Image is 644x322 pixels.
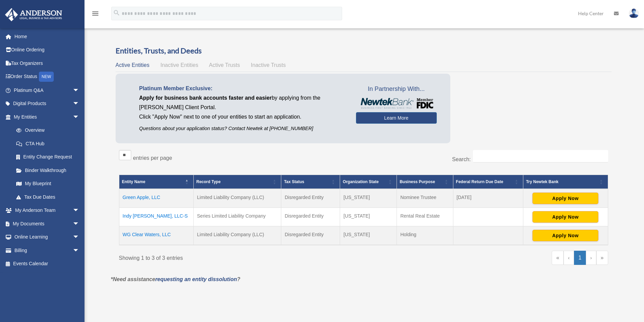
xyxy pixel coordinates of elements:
a: Online Learningarrow_drop_down [5,230,90,244]
a: Events Calendar [5,257,90,271]
p: Click "Apply Now" next to one of your entities to start an application. [139,112,346,122]
td: Holding [397,226,453,245]
a: Last [596,251,608,265]
td: WG Clear Waters, LLC [119,226,193,245]
p: by applying from the [PERSON_NAME] Client Portal. [139,93,346,112]
a: 1 [574,251,586,265]
a: My Anderson Teamarrow_drop_down [5,204,90,217]
span: arrow_drop_down [73,217,86,231]
div: NEW [39,72,54,82]
td: Series Limited Liability Company [193,208,281,226]
td: Disregarded Entity [281,208,340,226]
a: My Entitiesarrow_drop_down [5,110,86,124]
span: Inactive Trusts [251,62,286,68]
td: Indy [PERSON_NAME], LLC-S [119,208,193,226]
span: Active Entities [116,62,149,68]
span: Federal Return Due Date [456,179,503,184]
img: Anderson Advisors Platinum Portal [3,8,64,21]
a: CTA Hub [9,137,86,150]
button: Apply Now [532,230,598,241]
td: Rental Real Estate [397,208,453,226]
a: Digital Productsarrow_drop_down [5,97,90,110]
a: First [552,251,564,265]
a: Entity Change Request [9,150,86,164]
td: Disregarded Entity [281,226,340,245]
a: Binder Walkthrough [9,164,86,177]
a: Platinum Q&Aarrow_drop_down [5,83,90,97]
span: arrow_drop_down [73,110,86,124]
p: Questions about your application status? Contact Newtek at [PHONE_NUMBER] [139,124,346,133]
span: arrow_drop_down [73,204,86,218]
a: Billingarrow_drop_down [5,244,90,257]
th: Business Purpose: Activate to sort [397,175,453,189]
div: Try Newtek Bank [526,178,598,186]
span: Active Trusts [209,62,240,68]
span: arrow_drop_down [73,244,86,257]
h3: Entities, Trusts, and Deeds [116,46,612,56]
span: Inactive Entities [160,62,198,68]
td: Green Apple, LLC [119,189,193,208]
span: Business Purpose [400,179,435,184]
td: [US_STATE] [340,226,397,245]
img: NewtekBankLogoSM.png [359,98,433,109]
td: Nominee Trustee [397,189,453,208]
span: Organization State [343,179,379,184]
a: Tax Due Dates [9,190,86,204]
div: Showing 1 to 3 of 3 entries [119,251,359,263]
p: Platinum Member Exclusive: [139,84,346,93]
img: User Pic [629,8,639,18]
span: arrow_drop_down [73,97,86,111]
i: search [113,9,120,17]
span: arrow_drop_down [73,83,86,97]
a: Previous [564,251,574,265]
a: Tax Organizers [5,56,90,70]
a: My Documentsarrow_drop_down [5,217,90,230]
span: Apply for business bank accounts faster and easier [139,95,272,101]
td: [US_STATE] [340,189,397,208]
th: Record Type: Activate to sort [193,175,281,189]
label: entries per page [133,155,172,161]
th: Entity Name: Activate to invert sorting [119,175,193,189]
th: Federal Return Due Date: Activate to sort [453,175,523,189]
td: Limited Liability Company (LLC) [193,189,281,208]
a: menu [91,12,99,18]
button: Apply Now [532,193,598,204]
span: In Partnership With... [356,84,437,95]
td: [DATE] [453,189,523,208]
td: [US_STATE] [340,208,397,226]
a: Home [5,30,90,43]
label: Search: [452,156,471,162]
a: Online Ordering [5,43,90,57]
a: Learn More [356,112,437,124]
a: My Blueprint [9,177,86,191]
button: Apply Now [532,211,598,223]
a: Next [586,251,596,265]
th: Organization State: Activate to sort [340,175,397,189]
a: requesting an entity dissolution [155,276,237,282]
td: Disregarded Entity [281,189,340,208]
span: Record Type [196,179,221,184]
th: Try Newtek Bank : Activate to sort [523,175,608,189]
i: menu [91,9,99,18]
a: Order StatusNEW [5,70,90,84]
th: Tax Status: Activate to sort [281,175,340,189]
a: Overview [9,124,83,137]
td: Limited Liability Company (LLC) [193,226,281,245]
span: Entity Name [122,179,145,184]
em: *Need assistance ? [111,276,240,282]
span: arrow_drop_down [73,230,86,244]
span: Tax Status [284,179,304,184]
